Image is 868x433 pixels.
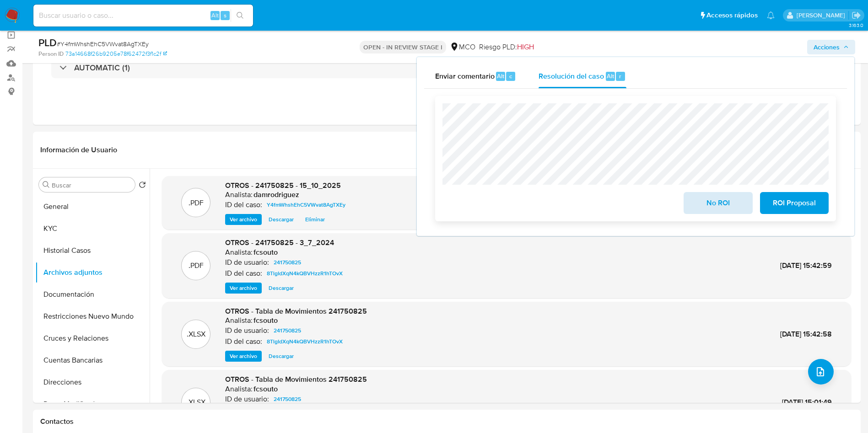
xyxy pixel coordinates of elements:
button: Ver archivo [225,283,262,294]
span: OTROS - Tabla de Movimientos 241750825 [225,306,367,316]
button: ROI Proposal [760,192,829,214]
span: 8TlgIdXqN4kQBVHzzR1hTOvX [267,336,343,347]
b: PLD [38,35,57,50]
span: Eliminar [305,215,325,224]
p: ID del caso: [225,200,262,209]
button: Acciones [807,40,855,54]
h1: Información de Usuario [40,145,117,155]
button: Restricciones Nuevo Mundo [35,305,150,327]
span: Descargar [269,283,294,293]
p: .XLSX [187,329,205,339]
span: Alt [211,11,219,20]
button: Cuentas Bancarias [35,349,150,371]
button: Cruces y Relaciones [35,327,150,349]
p: .PDF [189,198,204,208]
span: Ver archivo [230,283,257,293]
span: 8TlgIdXqN4kQBVHzzR1hTOvX [267,268,343,279]
span: Accesos rápidos [706,11,758,20]
h1: Contactos [40,417,853,426]
a: 8TlgIdXqN4kQBVHzzR1hTOvX [263,336,346,347]
span: Riesgo PLD: [479,42,534,52]
button: Descargar [264,351,298,362]
button: Descargar [264,283,298,294]
button: Descargar [264,214,298,225]
span: Acciones [814,40,840,54]
span: Enviar comentario [435,70,495,81]
span: OTROS - 241750825 - 15_10_2025 [225,180,341,191]
span: r [619,72,621,80]
span: Ver archivo [230,352,257,361]
button: Datos Modificados [35,393,150,415]
a: 241750825 [270,325,305,336]
p: ID de usuario: [225,326,269,335]
b: Person ID [38,50,64,58]
p: Analista: [225,190,253,199]
p: damian.rodriguez@mercadolibre.com [797,11,848,20]
a: 241750825 [270,257,305,268]
span: Alt [497,72,504,80]
a: 241750825 [270,394,305,405]
input: Buscar usuario o caso... [33,10,253,21]
button: Ver archivo [225,214,262,225]
span: 241750825 [274,394,301,405]
span: Y4fmWhshEhC5VWvat8AgTXEy [267,199,345,210]
h6: fcsouto [253,316,278,325]
p: OPEN - IN REVIEW STAGE I [360,41,446,53]
span: 3.163.0 [849,21,863,29]
span: [DATE] 15:01:49 [782,397,832,407]
button: Historial Casos [35,240,150,262]
span: ROI Proposal [772,193,817,213]
button: No ROI [684,192,752,214]
button: KYC [35,218,150,240]
p: ID del caso: [225,269,262,278]
h6: damrodriguez [253,190,299,199]
span: Descargar [269,352,294,361]
p: ID de usuario: [225,258,269,267]
span: HIGH [517,42,534,52]
span: Descargar [269,215,294,224]
a: 73a14668f26b9205e78f62472f3f1c2f [65,50,167,58]
button: Documentación [35,283,150,305]
div: MCO [450,42,475,52]
a: 8TlgIdXqN4kQBVHzzR1hTOvX [263,268,346,279]
span: Resolución del caso [539,70,604,81]
span: Ver archivo [230,215,257,224]
a: Y4fmWhshEhC5VWvat8AgTXEy [263,199,349,210]
button: Eliminar [301,214,329,225]
p: ID del caso: [225,337,262,346]
button: Direcciones [35,371,150,393]
span: OTROS - Tabla de Movimientos 241750825 [225,374,367,385]
button: Buscar [43,181,50,188]
button: search-icon [231,9,249,22]
h6: fcsouto [253,248,278,257]
span: OTROS - 241750825 - 3_7_2024 [225,237,334,248]
h6: fcsouto [253,385,278,394]
button: Volver al orden por defecto [139,181,146,191]
p: Analista: [225,385,253,394]
p: ID de usuario: [225,395,269,404]
span: No ROI [695,193,740,213]
span: s [224,11,226,20]
p: .PDF [189,261,204,271]
button: Ver archivo [225,351,262,362]
button: upload-file [808,359,834,385]
h3: AUTOMATIC (1) [74,63,130,73]
span: [DATE] 15:42:59 [780,260,832,271]
input: Buscar [52,181,131,189]
a: Notificaciones [767,11,775,19]
a: Salir [852,11,861,20]
span: 241750825 [274,257,301,268]
span: # Y4fmWhshEhC5VWvat8AgTXEy [57,39,149,48]
span: 241750825 [274,325,301,336]
span: [DATE] 15:42:58 [780,329,832,339]
p: Analista: [225,248,253,257]
p: .XLSX [187,397,205,407]
button: General [35,196,150,218]
span: Alt [607,72,614,80]
button: Archivos adjuntos [35,262,150,283]
span: c [509,72,512,80]
p: Analista: [225,316,253,325]
div: AUTOMATIC (1) [51,57,842,78]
